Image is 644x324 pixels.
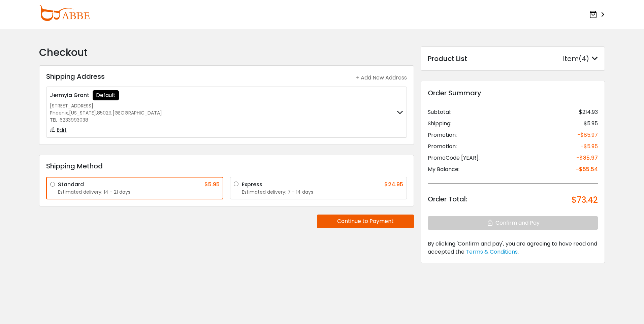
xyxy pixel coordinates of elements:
div: -$85.97 [576,154,598,162]
img: abbeglasses.com [39,5,90,21]
span: Phoenix [50,109,68,117]
div: Default [93,90,119,100]
div: $24.95 [384,181,403,189]
div: -$5.95 [581,142,598,151]
div: Promotion: [428,142,457,151]
div: My Balance: [428,165,459,173]
div: $5.95 [584,120,598,128]
div: Order Total: [428,194,467,206]
a: > [589,8,605,21]
div: Promotion: [428,131,457,139]
div: + Add New Address [356,74,407,82]
span: Grant [73,91,89,99]
div: Order Summary [428,88,598,98]
div: -$55.54 [576,165,598,173]
div: Item(4) [563,54,598,64]
h2: Checkout [39,46,414,59]
div: $5.95 [204,181,220,189]
span: 85029 [97,109,111,117]
div: Express [242,181,262,189]
div: TEL : [50,117,162,124]
span: [GEOGRAPHIC_DATA] [112,109,162,117]
h3: Shipping Method [46,162,407,170]
span: > [599,9,605,21]
h3: Shipping Address [46,72,105,80]
span: Terms & Conditions [466,248,518,256]
span: [US_STATE] [69,109,96,117]
span: [STREET_ADDRESS] [50,102,93,109]
span: 6233993038 [60,117,88,123]
div: , , , [50,109,162,117]
div: . [428,240,598,256]
button: Continue to Payment [317,215,414,228]
div: Estimated delivery: 7 - 14 days [242,189,404,196]
div: $214.93 [579,108,598,116]
div: Subtotal: [428,108,451,116]
div: Product List [428,54,467,64]
div: Estimated delivery: 14 - 21 days [58,189,220,196]
div: Shipping: [428,120,451,128]
span: Jermyia [50,91,72,99]
div: PromoCode [YEAR]: [428,154,480,162]
div: Standard [58,181,84,189]
div: $73.42 [572,194,598,206]
span: By clicking 'Confirm and pay', you are agreeing to have read and accepted the [428,240,597,256]
div: -$85.97 [577,131,598,139]
span: Edit [57,126,67,134]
